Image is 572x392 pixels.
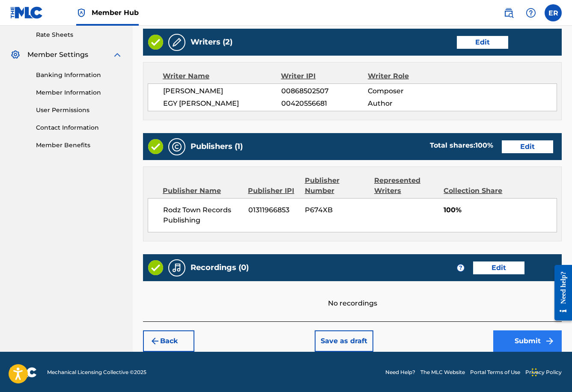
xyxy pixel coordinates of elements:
iframe: Chat Widget [529,351,572,392]
span: [PERSON_NAME] [163,86,281,96]
div: Total shares: [430,140,493,151]
span: Mechanical Licensing Collective © 2025 [47,368,146,376]
img: Valid [148,139,163,154]
span: 00868502507 [281,86,368,96]
img: logo [10,367,37,377]
span: 01311966853 [248,205,298,215]
img: Publishers [172,142,182,152]
img: help [526,8,536,18]
div: Help [522,4,539,21]
span: 100 % [475,141,493,149]
button: Save as draft [315,330,373,352]
a: Contact Information [36,123,122,132]
a: Portal Terms of Use [470,368,520,376]
button: Submit [493,330,562,352]
a: Privacy Policy [525,368,562,376]
a: The MLC Website [420,368,465,376]
div: Publisher IPI [248,186,298,196]
a: Member Information [36,88,122,97]
img: MLC Logo [10,6,43,19]
span: ? [457,264,464,271]
a: Rate Sheets [36,30,122,39]
span: 00420556681 [281,98,368,109]
a: Public Search [500,4,517,21]
img: Top Rightsholder [76,8,86,18]
img: 7ee5dd4eb1f8a8e3ef2f.svg [150,336,160,346]
iframe: Resource Center [548,258,572,327]
img: Recordings [172,263,182,273]
img: Member Settings [10,50,21,60]
div: Drag [532,359,537,385]
button: Back [143,330,194,352]
div: Writer Role [368,71,447,81]
span: Rodz Town Records Publishing [163,205,242,226]
button: Edit [457,36,508,49]
img: search [503,8,514,18]
span: EGY [PERSON_NAME] [163,98,281,109]
div: User Menu [545,4,562,21]
span: Composer [368,86,447,96]
img: Valid [148,260,163,275]
a: Banking Information [36,71,122,80]
button: Edit [473,261,524,274]
div: No recordings [143,281,562,309]
span: Member Settings [27,50,88,60]
h5: Publishers (1) [191,142,243,151]
div: Publisher Number [305,175,368,196]
span: Author [368,98,447,109]
img: Valid [148,35,163,50]
a: Member Benefits [36,141,122,150]
div: Writer Name [163,71,281,81]
img: Writers [172,37,182,48]
a: Need Help? [385,368,415,376]
h5: Recordings (0) [191,263,249,273]
div: Represented Writers [374,175,437,196]
span: P674XB [305,205,368,215]
img: expand [112,50,122,60]
div: Writer IPI [281,71,368,81]
h5: Writers (2) [191,37,232,47]
div: Collection Share [444,186,503,196]
span: Member Hub [92,8,139,18]
img: f7272a7cc735f4ea7f67.svg [545,336,555,346]
div: Publisher Name [163,186,241,196]
span: 100% [444,205,557,215]
button: Edit [502,140,553,153]
a: User Permissions [36,106,122,115]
